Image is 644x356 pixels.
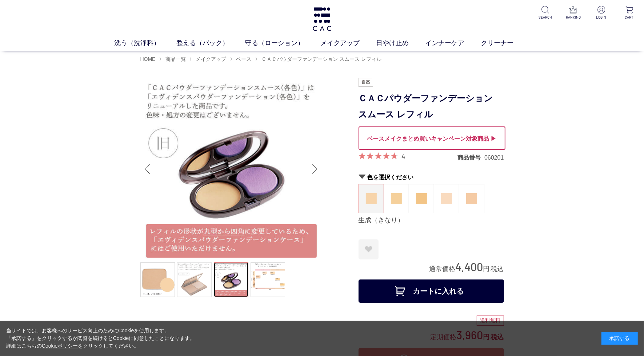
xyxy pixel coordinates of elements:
a: Cookieポリシー [42,343,78,349]
div: Next slide [308,154,322,184]
span: 商品一覧 [165,56,186,62]
span: メイクアップ [196,56,226,62]
a: インナーケア [425,38,481,48]
dl: 生成（きなり） [359,184,384,213]
dd: 060201 [484,154,504,161]
span: ベース [236,56,252,62]
img: ＣＡＣパウダーファンデーション スムース レフィル 生成（きなり） [140,78,322,260]
p: SEARCH [536,15,554,20]
h2: 色を選択ください [359,173,504,181]
span: 通常価格 [429,265,456,273]
img: 生成（きなり） [366,193,377,204]
span: 円 [483,265,490,273]
a: ＣＡＣパウダーファンデーション スムース レフィル [260,56,381,62]
a: RANKING [564,6,582,20]
a: 商品一覧 [164,56,186,62]
dl: 薄紅（うすべに） [459,184,484,213]
img: 自然 [359,78,373,87]
p: RANKING [564,15,582,20]
a: 日やけ止め [376,38,425,48]
a: ベース [235,56,252,62]
a: 桜（さくら） [434,184,459,213]
li: 〉 [230,56,253,63]
span: ＣＡＣパウダーファンデーション スムース レフィル [261,56,381,62]
a: 整える（パック） [176,38,245,48]
a: メイクアップ [320,38,376,48]
div: 送料無料 [477,316,504,326]
img: 薄紅（うすべに） [466,193,477,204]
a: 薄紅（うすべに） [459,184,484,213]
a: クリーナー [481,38,530,48]
dl: 小麦（こむぎ） [409,184,434,213]
p: LOGIN [592,15,610,20]
img: 蜂蜜（はちみつ） [391,193,402,204]
a: お気に入りに登録する [359,239,379,259]
dt: 商品番号 [457,154,484,161]
dl: 桜（さくら） [434,184,459,213]
div: 当サイトでは、お客様へのサービス向上のためにCookieを使用します。 「承諾する」をクリックするか閲覧を続けるとCookieに同意したことになります。 詳細はこちらの をクリックしてください。 [6,327,195,350]
li: 〉 [159,56,188,63]
div: 承諾する [601,332,638,345]
img: logo [312,7,332,31]
div: 生成（きなり） [359,216,504,225]
a: 守る（ローション） [245,38,320,48]
a: 小麦（こむぎ） [409,184,434,213]
li: 〉 [189,56,228,63]
h1: ＣＡＣパウダーファンデーション スムース レフィル [359,90,504,123]
a: SEARCH [536,6,554,20]
a: CART [620,6,638,20]
a: 4 [402,152,405,160]
span: 税込 [491,265,504,273]
button: カートに入れる [359,279,504,303]
dl: 蜂蜜（はちみつ） [384,184,409,213]
a: メイクアップ [194,56,226,62]
a: 蜂蜜（はちみつ） [384,184,409,213]
span: 4,400 [456,260,483,273]
li: 〉 [255,56,383,63]
img: 小麦（こむぎ） [416,193,427,204]
p: CART [620,15,638,20]
a: 洗う（洗浄料） [114,38,176,48]
a: HOME [140,56,156,62]
img: 桜（さくら） [441,193,452,204]
div: Previous slide [140,154,155,184]
a: LOGIN [592,6,610,20]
